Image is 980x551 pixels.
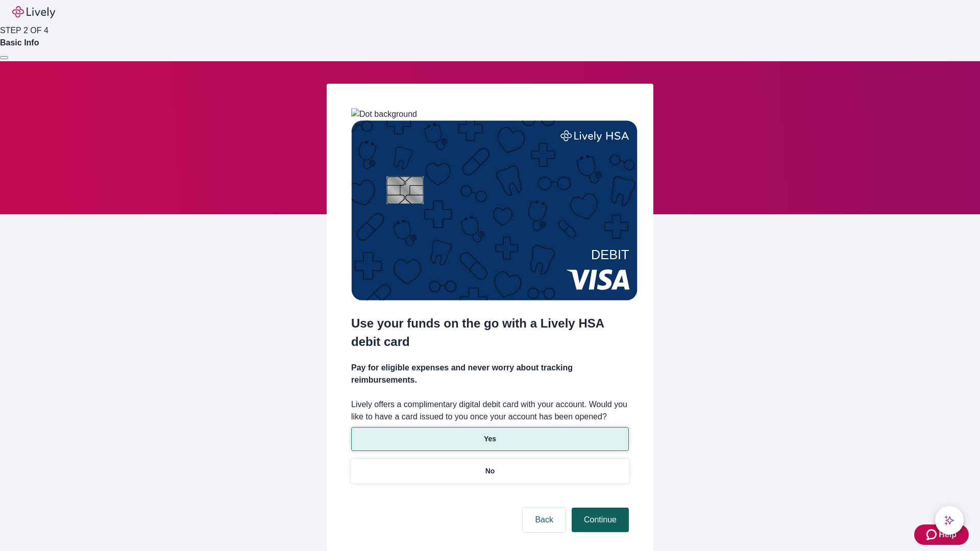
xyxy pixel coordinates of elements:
img: Debit card [351,120,638,300]
svg: Lively AI Assistant [944,515,954,525]
h4: Pay for eligible expenses and never worry about tracking reimbursements. [351,362,629,386]
button: chat [935,506,964,535]
button: Yes [351,427,629,451]
img: Lively [12,6,55,18]
label: Lively offers a complimentary digital debit card with your account. Would you like to have a card... [351,398,629,423]
p: No [485,466,495,477]
button: Back [523,508,566,532]
svg: Zendesk support icon [926,529,939,541]
button: Zendesk support iconHelp [914,524,969,545]
img: Dot background [351,108,417,120]
p: Yes [484,434,496,444]
h2: Use your funds on the go with a Lively HSA debit card [351,314,629,351]
button: Continue [572,508,629,532]
span: Help [939,529,957,541]
button: No [351,459,629,483]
